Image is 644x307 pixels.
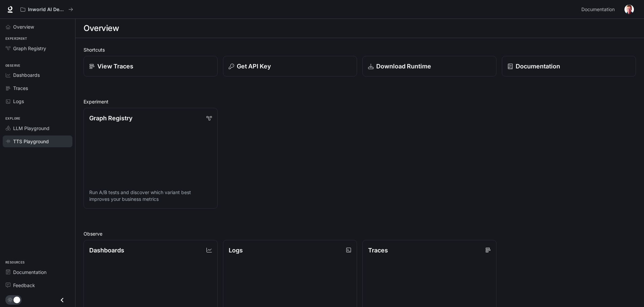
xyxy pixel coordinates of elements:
[3,82,72,94] a: Traces
[13,85,28,92] span: Traces
[237,62,271,71] p: Get API Key
[13,71,40,79] span: Dashboards
[13,23,34,30] span: Overview
[376,62,431,71] p: Download Runtime
[13,269,46,276] span: Documentation
[624,5,634,14] img: User avatar
[579,3,620,16] a: Documentation
[18,3,76,16] button: All workspaces
[84,22,119,35] h1: Overview
[3,122,72,134] a: LLM Playground
[97,62,133,71] p: View Traces
[581,5,615,14] span: Documentation
[13,282,35,289] span: Feedback
[229,246,243,255] p: Logs
[84,46,636,53] h2: Shortcuts
[55,293,70,307] button: Close drawer
[13,98,24,105] span: Logs
[84,230,636,237] h2: Observe
[84,98,636,105] h2: Experiment
[28,7,66,12] p: Inworld AI Demos
[84,108,218,209] a: Graph RegistryRun A/B tests and discover which variant best improves your business metrics
[516,62,560,71] p: Documentation
[3,279,72,291] a: Feedback
[223,56,357,76] button: Get API Key
[13,45,46,52] span: Graph Registry
[368,246,388,255] p: Traces
[89,189,212,203] p: Run A/B tests and discover which variant best improves your business metrics
[3,135,72,147] a: TTS Playground
[502,56,636,76] a: Documentation
[3,95,72,107] a: Logs
[89,114,132,123] p: Graph Registry
[3,21,72,33] a: Overview
[622,3,636,16] button: User avatar
[3,69,72,81] a: Dashboards
[13,125,50,132] span: LLM Playground
[362,56,496,76] a: Download Runtime
[13,296,20,303] span: Dark mode toggle
[3,266,72,278] a: Documentation
[3,42,72,54] a: Graph Registry
[84,56,218,76] a: View Traces
[89,246,124,255] p: Dashboards
[13,138,49,145] span: TTS Playground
